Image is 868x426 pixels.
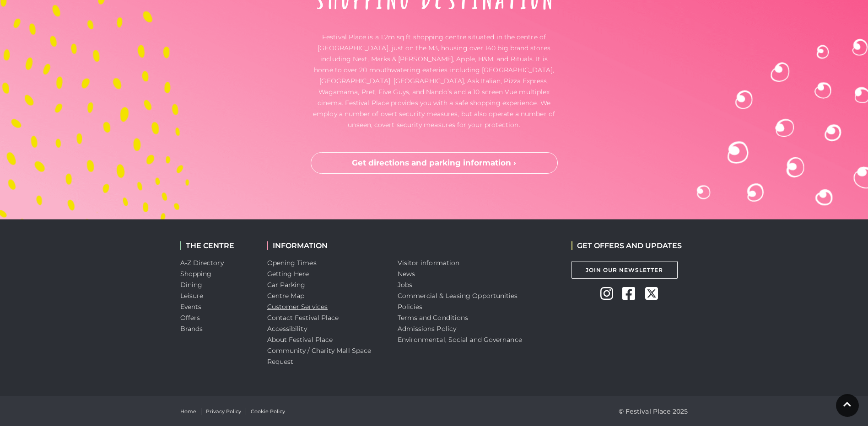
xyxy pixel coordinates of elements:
[180,408,196,415] a: Home
[267,346,372,366] a: Community / Charity Mall Space Request
[311,32,558,130] p: Festival Place is a 1.2m sq ft shopping centre situated in the centre of [GEOGRAPHIC_DATA], just ...
[398,292,518,300] a: Commercial & Leasing Opportunities
[180,314,200,322] a: Offers
[398,281,412,289] a: Jobs
[311,152,558,174] a: Get directions and parking information ›
[267,259,317,267] a: Opening Times
[398,303,423,311] a: Policies
[267,270,309,278] a: Getting Here
[251,408,285,415] a: Cookie Policy
[180,292,204,300] a: Leisure
[267,303,328,311] a: Customer Services
[180,270,212,278] a: Shopping
[398,325,457,333] a: Admissions Policy
[571,241,682,250] h2: GET OFFERS AND UPDATES
[180,281,203,289] a: Dining
[398,259,460,267] a: Visitor information
[267,335,333,344] a: About Festival Place
[180,303,202,311] a: Events
[398,314,469,322] a: Terms and Conditions
[267,325,307,333] a: Accessibility
[398,270,415,278] a: News
[619,406,688,417] p: © Festival Place 2025
[180,325,203,333] a: Brands
[571,261,678,279] a: Join Our Newsletter
[267,241,384,250] h2: INFORMATION
[180,241,253,250] h2: THE CENTRE
[398,335,522,344] a: Environmental, Social and Governance
[267,281,306,289] a: Car Parking
[267,292,305,300] a: Centre Map
[206,408,241,415] a: Privacy Policy
[267,314,339,322] a: Contact Festival Place
[180,259,224,267] a: A-Z Directory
